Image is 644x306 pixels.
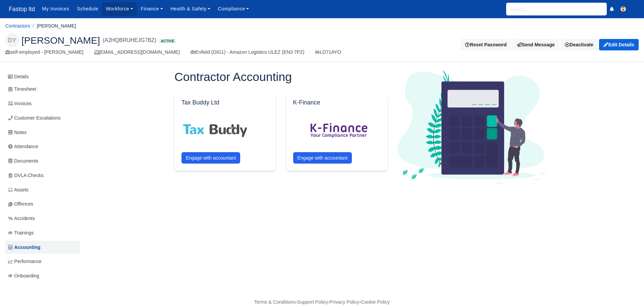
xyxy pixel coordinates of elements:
[8,229,34,237] span: Trainings
[38,2,73,15] a: My Invoices
[560,39,598,50] a: Deactivate
[8,258,42,265] span: Performance
[5,269,80,282] a: Onboarding
[8,215,35,222] span: Accidents
[5,169,80,182] a: DVLA Checks
[8,244,41,251] span: Accounting
[506,3,607,15] input: Search...
[8,200,33,208] span: Offences
[5,183,80,196] a: Assets
[5,140,80,153] a: Attendance
[5,155,80,168] a: Documents
[293,99,381,106] h5: K-Finance
[5,126,80,139] a: Notes
[214,2,253,15] a: Compliance
[8,272,39,280] span: Onboarding
[30,22,76,30] li: [PERSON_NAME]
[102,2,137,15] a: Workforce
[181,152,240,164] button: Engage with accountant
[5,226,80,239] a: Trainings
[181,99,269,106] h5: Tax Buddy Ltd
[5,3,38,16] a: Fastop ltd
[315,48,341,56] a: LD71AYO
[137,2,167,15] a: Finance
[174,70,387,84] h1: Contractor Accounting
[5,255,80,268] a: Performance
[8,157,38,165] span: Documents
[21,36,100,45] span: [PERSON_NAME]
[8,129,26,136] span: Notes
[5,2,38,16] span: Fastop ltd
[159,39,176,44] span: Active
[361,299,390,305] a: Cookie Policy
[8,172,44,179] span: DVLA Checks
[8,100,32,107] span: Invoices
[5,97,80,110] a: Invoices
[8,186,29,194] span: Assets
[254,299,296,305] a: Terms & Conditions
[5,34,19,47] div: DY
[8,85,36,93] span: Timesheet
[5,71,80,83] a: Details
[599,39,639,50] a: Edit Details
[8,143,38,150] span: Attendance
[5,112,80,125] a: Customer Escalations
[297,299,328,305] a: Support Policy
[73,2,102,15] a: Schedule
[5,212,80,225] a: Accidents
[0,28,644,62] div: David yau
[94,48,180,56] div: [EMAIL_ADDRESS][DOMAIN_NAME]
[5,198,80,211] a: Offences
[191,48,304,56] div: Enfield (DIG1) - Amazon Logistics ULEZ (EN3 7PZ)
[461,39,511,50] button: Reset Password
[330,299,360,305] a: Privacy Policy
[5,83,80,96] a: Timesheet
[167,2,214,15] a: Health & Safety
[103,36,156,44] span: (A2HQBRUHEJG7BZ)
[5,23,30,29] a: Contractors
[293,152,352,164] button: Engage with accountant
[8,114,61,122] span: Customer Escalations
[5,241,80,254] a: Accounting
[513,39,559,50] a: Send Message
[5,48,84,56] div: self-employed - [PERSON_NAME]
[131,298,513,306] div: - - -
